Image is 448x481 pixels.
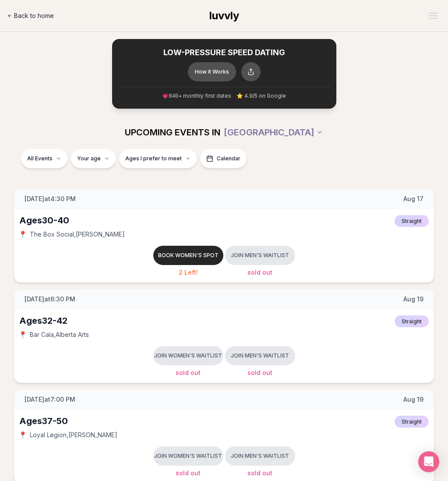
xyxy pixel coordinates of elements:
[19,315,67,327] div: Ages 32-42
[119,149,197,168] button: Ages I prefer to meet
[19,415,68,427] div: Ages 37-50
[247,269,272,276] span: Sold Out
[30,431,117,439] span: Loyal Legion , [PERSON_NAME]
[125,155,182,162] span: Ages I prefer to meet
[30,330,89,339] span: Bar Cala , Alberta Arts
[25,395,75,404] span: [DATE] at 7:00 PM
[403,395,423,404] span: Aug 19
[153,446,223,466] button: Join women's waitlist
[188,62,236,81] button: How it Works
[403,195,423,203] span: Aug 17
[71,149,116,168] button: Your age
[225,346,295,365] button: Join men's waitlist
[19,231,26,238] span: 📍
[21,149,67,168] button: All Events
[153,246,223,265] button: Book women's spot
[179,269,198,276] span: 2 Left!
[247,369,272,376] span: Sold Out
[125,126,220,138] span: UPCOMING EVENTS IN
[77,155,101,162] span: Your age
[395,315,429,327] span: Straight
[117,48,331,58] h2: LOW-PRESSURE SPEED DATING
[169,93,178,99] span: 840
[217,155,240,162] span: Calendar
[236,92,286,99] span: ⭐ 4.9/5 on Google
[19,431,26,439] span: 📍
[7,7,54,25] a: Back to home
[27,155,53,162] span: All Events
[225,246,295,265] button: Join men's waitlist
[25,295,75,304] span: [DATE] at 6:30 PM
[395,416,429,428] span: Straight
[176,369,201,376] span: Sold Out
[162,92,231,100] span: 💗 + monthly first dates
[176,469,201,477] span: Sold Out
[19,331,26,338] span: 📍
[395,215,429,227] span: Straight
[153,346,223,365] button: Join women's waitlist
[19,214,69,226] div: Ages 30-40
[209,9,239,23] a: luvvly
[425,9,441,22] button: Open menu
[25,195,76,203] span: [DATE] at 4:30 PM
[14,11,54,20] span: Back to home
[224,123,323,142] button: [GEOGRAPHIC_DATA]
[30,230,125,239] span: The Box Social , [PERSON_NAME]
[200,149,247,168] button: Calendar
[403,295,423,304] span: Aug 19
[209,9,239,22] span: luvvly
[247,469,272,477] span: Sold Out
[225,446,295,466] button: Join men's waitlist
[418,451,439,472] div: Open Intercom Messenger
